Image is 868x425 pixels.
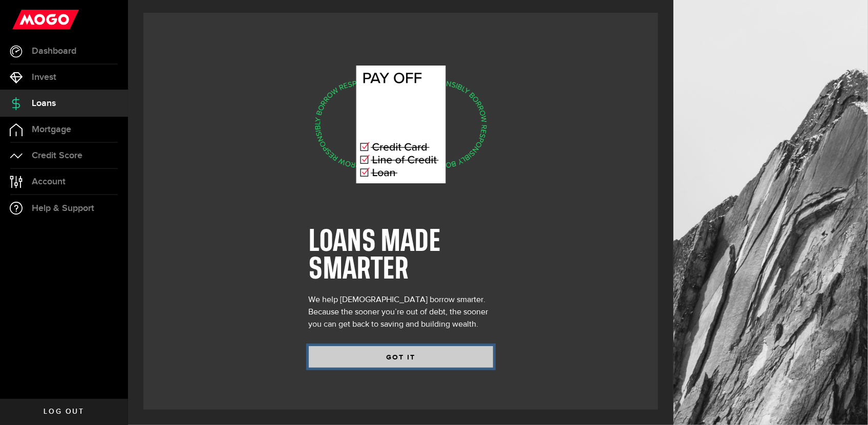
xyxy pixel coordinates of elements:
[44,408,84,415] span: Log out
[309,346,493,368] button: GOT IT
[32,99,56,108] span: Loans
[32,177,66,186] span: Account
[32,125,71,134] span: Mortgage
[32,73,56,82] span: Invest
[32,151,82,160] span: Credit Score
[32,47,76,56] span: Dashboard
[309,228,493,284] h1: LOANS MADE SMARTER
[309,294,493,331] div: We help [DEMOGRAPHIC_DATA] borrow smarter. Because the sooner you’re out of debt, the sooner you ...
[32,204,94,213] span: Help & Support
